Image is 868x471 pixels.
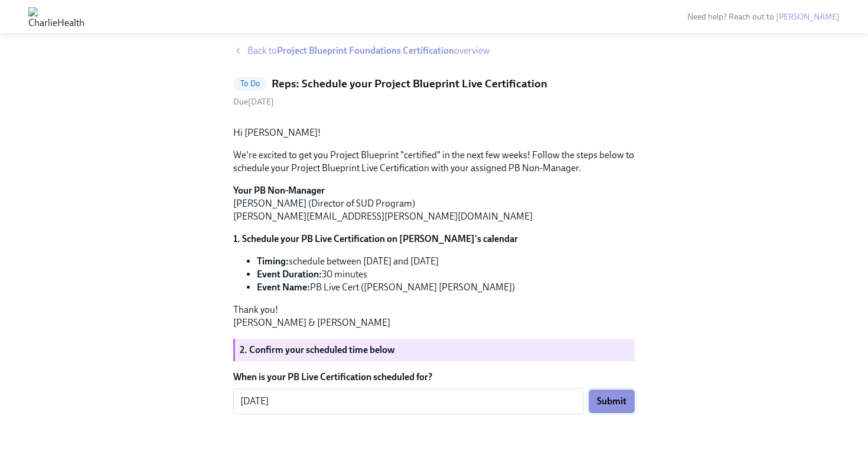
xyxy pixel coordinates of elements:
label: When is your PB Live Certification scheduled for? [233,371,635,384]
li: schedule between [DATE] and [DATE] [257,255,635,268]
a: Back toProject Blueprint Foundations Certificationoverview [233,44,635,57]
img: CharlieHealth [28,7,84,26]
a: [PERSON_NAME] [776,12,840,22]
strong: 2. Confirm your scheduled time below [240,344,395,355]
strong: Your PB Non-Manager [233,185,325,196]
span: Submit [597,395,626,407]
span: To Do [233,79,267,88]
li: PB Live Cert ([PERSON_NAME] [PERSON_NAME]) [257,281,635,294]
p: Thank you! [PERSON_NAME] & [PERSON_NAME] [233,303,635,329]
strong: Event Name: [257,282,310,293]
p: We're excited to get you Project Blueprint "certified" in the next few weeks! Follow the steps be... [233,149,635,175]
p: [PERSON_NAME] (Director of SUD Program) [PERSON_NAME][EMAIL_ADDRESS][PERSON_NAME][DOMAIN_NAME] [233,184,635,223]
button: Submit [589,390,635,413]
strong: 1. Schedule your PB Live Certification on [PERSON_NAME]'s calendar [233,233,518,244]
p: Hi [PERSON_NAME]! [233,126,635,139]
h5: Reps: Schedule your Project Blueprint Live Certification [272,76,547,91]
span: Wednesday, September 3rd 2025, 12:00 pm [233,97,274,107]
strong: Timing: [257,256,289,267]
span: Need help? Reach out to [687,12,840,22]
strong: Project Blueprint Foundations Certification [277,45,454,56]
textarea: [DATE] [240,394,577,408]
span: Back to overview [247,44,490,57]
li: 30 minutes [257,268,635,281]
strong: Event Duration: [257,269,322,280]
